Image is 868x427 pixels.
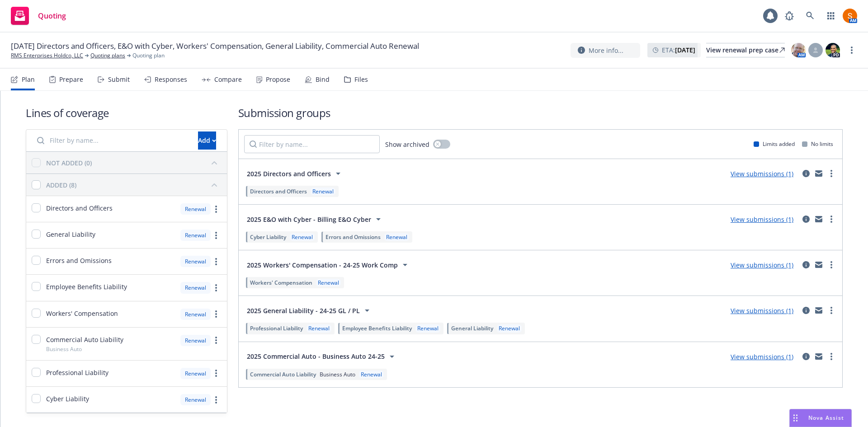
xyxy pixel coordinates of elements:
img: photo [826,43,840,57]
div: Renewal [307,324,331,332]
div: NOT ADDED (0) [46,158,92,168]
a: mail [813,168,824,179]
span: Nova Assist [808,414,844,422]
div: No limits [802,140,833,148]
button: More info... [571,43,640,58]
button: 2025 E&O with Cyber - Billing E&O Cyber [244,210,387,228]
a: View submissions (1) [731,352,793,361]
a: Report a Bug [780,7,798,25]
button: NOT ADDED (0) [46,155,222,170]
div: ADDED (8) [46,180,76,190]
span: ETA : [662,45,695,55]
a: View renewal prep case [706,43,785,57]
a: more [211,335,222,346]
span: Directors and Officers [250,188,307,195]
a: Search [801,7,819,25]
div: View renewal prep case [706,43,785,57]
div: Renewal [384,233,409,241]
button: Nova Assist [789,409,852,427]
a: circleInformation [801,214,811,225]
div: Add [198,132,216,149]
a: mail [813,351,824,362]
div: Renewal [180,368,211,379]
a: View submissions (1) [731,261,793,269]
a: RMS Enterprises Holdco, LLC [11,52,83,60]
span: General Liability [451,324,493,332]
a: more [826,259,837,270]
div: Renewal [180,394,211,405]
a: more [826,305,837,316]
strong: [DATE] [675,46,695,54]
span: Workers' Compensation [250,279,312,286]
h1: Submission groups [238,105,843,120]
div: Renewal [290,233,315,241]
span: Cyber Liability [250,233,286,241]
a: View submissions (1) [731,169,793,178]
div: Files [354,76,368,83]
a: more [211,230,222,241]
a: circleInformation [801,259,811,270]
div: Renewal [497,324,522,332]
span: Professional Liability [250,324,303,332]
a: more [826,168,837,179]
a: View submissions (1) [731,306,793,315]
a: View submissions (1) [731,215,793,224]
span: 2025 Directors and Officers [247,169,331,178]
div: Compare [214,76,242,83]
a: Switch app [822,7,840,25]
span: Cyber Liability [46,394,89,404]
div: Renewal [359,371,384,378]
button: 2025 Directors and Officers [244,164,346,183]
button: ADDED (8) [46,178,222,192]
span: 2025 Commercial Auto - Business Auto 24-25 [247,352,385,361]
div: Prepare [59,76,83,83]
h1: Lines of coverage [26,105,227,120]
a: circleInformation [801,351,811,362]
span: Professional Liability [46,368,108,377]
div: Propose [266,76,290,83]
span: Commercial Auto Liability [46,335,123,344]
div: Limits added [754,140,795,148]
button: 2025 Workers' Compensation - 24-25 Work Comp [244,256,413,274]
div: Plan [22,76,35,83]
button: 2025 General Liability - 24-25 GL / PL [244,301,375,319]
div: Renewal [180,256,211,267]
a: mail [813,214,824,225]
div: Renewal [180,203,211,215]
span: Errors and Omissions [46,256,112,265]
a: more [211,256,222,267]
a: mail [813,305,824,316]
input: Filter by name... [244,135,380,153]
a: more [211,204,222,215]
a: more [826,351,837,362]
div: Drag to move [790,409,801,427]
span: Employee Benefits Liability [46,282,127,291]
span: Business Auto [320,371,355,378]
a: more [846,45,857,56]
div: Renewal [180,282,211,293]
div: Renewal [415,324,440,332]
button: Add [198,131,216,150]
a: Quoting plans [90,52,125,60]
div: Submit [108,76,130,83]
span: Employee Benefits Liability [342,324,412,332]
span: Directors and Officers [46,203,113,213]
span: 2025 Workers' Compensation - 24-25 Work Comp [247,260,398,270]
span: Quoting plan [132,52,165,60]
a: more [211,282,222,293]
span: Show archived [385,140,429,149]
input: Filter by name... [32,131,193,150]
img: photo [791,43,806,57]
div: Responses [155,76,187,83]
span: Errors and Omissions [325,233,381,241]
div: Renewal [180,309,211,320]
a: Quoting [7,3,70,28]
span: 2025 General Liability - 24-25 GL / PL [247,306,360,315]
div: Renewal [180,335,211,346]
span: Workers' Compensation [46,309,118,318]
div: Renewal [180,230,211,241]
span: [DATE] Directors and Officers, E&O with Cyber, Workers' Compensation, General Liability, Commerci... [11,41,419,52]
button: 2025 Commercial Auto - Business Auto 24-25 [244,347,400,366]
span: 2025 E&O with Cyber - Billing E&O Cyber [247,215,371,224]
a: circleInformation [801,168,811,179]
